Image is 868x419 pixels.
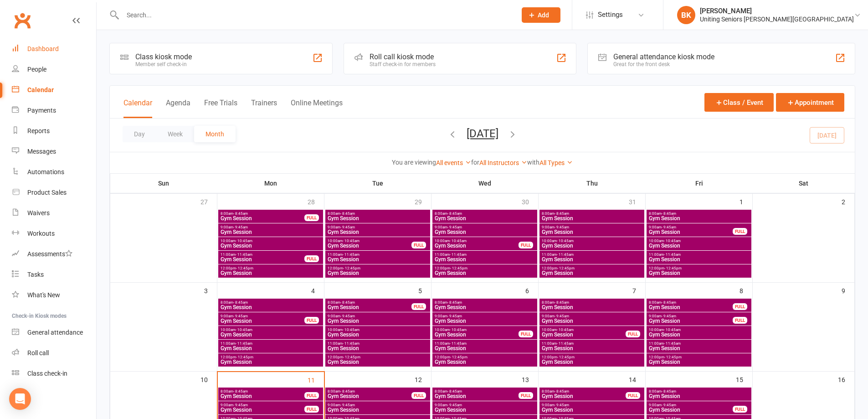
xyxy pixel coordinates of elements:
span: 11:00am [434,341,535,346]
span: 8:00am [327,389,412,393]
span: - 9:45am [447,225,462,229]
div: 11 [308,372,324,387]
span: Gym Session [434,229,535,235]
a: Class kiosk mode [12,363,96,384]
span: Gym Session [327,407,428,413]
a: People [12,59,96,80]
span: Gym Session [327,318,428,324]
span: Gym Session [220,359,321,365]
div: Workouts [27,230,55,237]
button: Month [194,126,236,142]
span: - 8:45am [233,212,248,216]
span: - 8:45am [662,389,676,393]
button: Calendar [123,98,152,118]
a: Clubworx [11,9,34,32]
span: 11:00am [648,253,750,257]
span: - 11:45am [236,341,252,346]
div: FULL [519,331,533,337]
span: Gym Session [434,305,535,310]
span: 12:00pm [220,266,321,270]
a: Reports [12,121,96,141]
div: Waivers [27,209,50,217]
span: - 11:45am [664,253,681,257]
div: General attendance [27,329,83,336]
span: - 12:45pm [450,266,467,270]
span: - 12:45pm [557,266,575,270]
span: - 9:45am [340,314,355,318]
span: 9:00am [434,314,535,318]
span: Gym Session [434,359,535,365]
span: 11:00am [541,341,642,346]
div: 13 [522,372,538,387]
span: 11:00am [327,253,428,257]
span: - 10:45am [450,239,467,243]
span: - 12:45pm [557,355,575,359]
div: FULL [411,392,426,399]
span: - 9:45am [662,403,676,407]
span: Gym Session [648,359,750,365]
div: Automations [27,168,64,176]
span: Gym Session [327,243,412,248]
span: Gym Session [541,270,642,276]
span: 12:00pm [648,355,750,359]
span: - 11:45am [236,253,252,257]
div: 6 [525,283,538,298]
span: 11:00am [648,341,750,346]
span: 8:00am [220,212,305,216]
span: Gym Session [220,332,321,337]
div: Dashboard [27,45,59,52]
span: 8:00am [434,389,519,393]
span: 8:00am [648,300,733,305]
th: Sun [110,174,217,193]
span: Gym Session [220,305,321,310]
div: Reports [27,127,50,134]
span: 9:00am [648,403,733,407]
div: Open Intercom Messenger [9,388,31,410]
span: 8:00am [327,300,412,305]
span: 8:00am [434,300,535,305]
th: Wed [431,174,539,193]
div: 15 [736,372,752,387]
a: All Instructors [479,159,527,166]
span: Gym Session [327,332,428,337]
span: 10:00am [327,239,412,243]
span: - 9:45am [447,314,462,318]
div: General attendance kiosk mode [613,52,714,61]
span: 11:00am [327,341,428,346]
div: Assessments [27,250,72,258]
div: 10 [200,372,217,387]
div: 2 [842,194,854,209]
span: Settings [598,5,623,25]
div: 29 [415,194,431,209]
div: 30 [522,194,538,209]
div: BK [677,6,695,24]
a: Assessments [12,244,96,264]
span: Gym Session [541,393,626,399]
span: Gym Session [220,257,305,262]
span: Gym Session [648,346,750,351]
span: 8:00am [541,300,642,305]
span: 10:00am [220,328,321,332]
div: 8 [740,283,752,298]
span: Gym Session [648,270,750,276]
div: Uniting Seniors [PERSON_NAME][GEOGRAPHIC_DATA] [700,15,854,23]
span: 9:00am [648,225,733,229]
span: Gym Session [327,393,412,399]
th: Tue [324,174,431,193]
span: Gym Session [541,407,642,413]
span: Gym Session [648,243,750,248]
span: 8:00am [434,212,535,216]
div: FULL [304,214,319,221]
span: Gym Session [327,359,428,365]
span: 10:00am [434,328,519,332]
span: Gym Session [648,407,733,413]
span: 11:00am [220,253,305,257]
span: 10:00am [327,328,428,332]
strong: for [471,159,479,166]
span: - 9:45am [447,403,462,407]
span: Gym Session [434,393,519,399]
span: 8:00am [648,212,750,216]
a: Roll call [12,343,96,363]
th: Fri [646,174,753,193]
span: Gym Session [648,216,750,221]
